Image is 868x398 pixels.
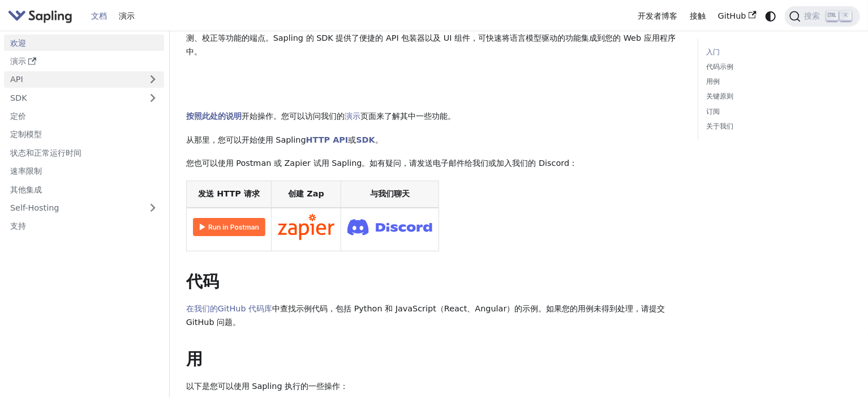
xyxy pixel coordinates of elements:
[10,57,26,66] font: 演示
[347,216,432,239] img: 加入 Discord
[186,159,578,168] font: 您也可以使用 Postman 或 Zapier 试用 Sapling。如有疑问，请发送电子邮件给我们或加入我们的 Discord：
[10,130,42,139] font: 定制模型
[186,304,665,327] font: ，包括 Python 和 JavaScript（React、Angular）的示例。如果您的用例未得到处理，请提交 GitHub 问题。
[186,112,242,121] a: 按照此处的说明
[4,108,164,125] a: 定价
[242,112,345,121] font: 开始操作。您可以访问我们的
[345,112,360,121] a: 演示
[718,11,746,20] font: GitHub
[706,48,720,56] font: 入门
[10,75,23,84] font: API
[684,7,712,25] a: 接触
[706,108,720,115] font: 订阅
[712,7,762,25] a: GitHub
[186,382,349,391] font: 以下是您可以使用 Sapling 执行的一些操作：
[4,181,164,198] a: 其他集成
[762,8,779,24] button: 在暗模式和亮模式之间切换（当前为系统模式）
[10,93,27,102] font: SDK
[706,106,848,117] a: 订阅
[370,189,410,198] font: 与我们聊天
[10,221,26,230] font: 支持
[4,200,164,216] a: Self-Hosting
[632,7,684,25] a: 开发者博客
[785,6,860,27] button: 搜索 (Command+K)
[186,304,272,313] a: 在我们的GitHub 代码库
[186,20,677,57] font: 。🚀 Sapling 是一个用于构建语言模型应用程序的平台。Sapling 的 API 提供了用于文本预处理、分类、预测、校正等功能的端点。Sapling 的 SDK 提供了便捷的 API 包装...
[840,11,852,21] kbd: K
[193,218,265,236] img: 在 Postman 中运行
[119,11,135,20] font: 演示
[198,189,260,198] font: 发送 HTTP 请求
[186,135,306,144] font: 从那里，您可以开始使用 Sapling
[706,92,733,100] font: 关键原则
[10,148,81,157] font: 状态和正常运行时间
[4,144,164,161] a: 状态和正常运行时间
[706,122,733,130] font: 关于我们
[4,163,164,179] a: 速率限制
[638,11,678,20] font: 开发者博客
[113,7,141,25] a: 演示
[706,62,848,72] a: 代码示例
[278,214,334,240] img: 在 Zapier 中连接
[141,71,164,88] button: 展开侧边栏类别“API”
[4,53,164,70] a: 演示
[804,11,820,20] font: 搜索
[706,47,848,58] a: 入门
[10,38,26,48] font: 欢迎
[706,63,733,71] font: 代码示例
[448,112,456,121] font: 。
[360,112,448,121] font: 页面来了解其中一些功能
[272,304,328,313] font: 中查找示例代码
[4,35,164,51] a: 欢迎
[690,11,706,20] font: 接触
[4,71,141,88] a: API
[706,78,720,85] font: 用例
[85,7,113,25] a: 文档
[4,126,164,143] a: 定制模型
[186,272,219,291] font: 代码
[348,135,356,144] font: 或
[356,135,375,144] a: SDK
[186,349,203,369] font: 用
[10,185,42,194] font: 其他集成
[375,135,383,144] font: 。
[8,8,76,24] a: Sapling.ai
[141,89,164,106] button: 展开侧边栏类别“SDK”
[10,112,26,121] font: 定价
[306,135,349,144] a: HTTP API
[4,89,141,106] a: SDK
[706,91,848,102] a: 关键原则
[8,8,72,24] img: Sapling.ai
[706,121,848,132] a: 关于我们
[288,189,324,198] font: 创建 Zap
[91,11,107,20] font: 文档
[4,218,164,234] a: 支持
[706,76,848,87] a: 用例
[10,166,42,176] font: 速率限制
